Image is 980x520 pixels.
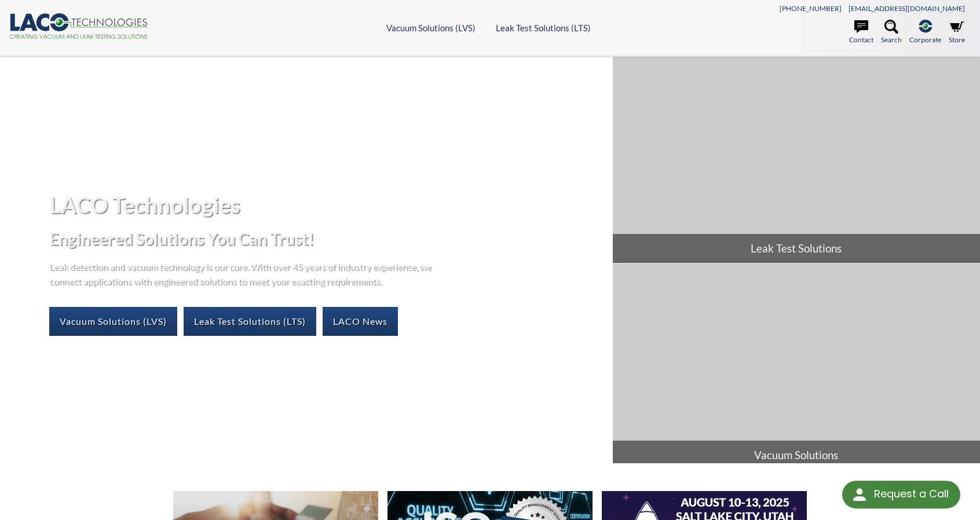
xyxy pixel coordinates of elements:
a: [EMAIL_ADDRESS][DOMAIN_NAME] [849,4,965,13]
img: round button [850,485,869,504]
div: Request a Call [842,481,960,508]
span: Corporate [909,34,941,45]
a: Contact [849,20,873,45]
a: LACO News [323,307,398,336]
h1: LACO Technologies [49,191,604,219]
a: [PHONE_NUMBER] [780,4,842,13]
a: Leak Test Solutions (LTS) [496,23,591,33]
a: Vacuum Solutions (LVS) [386,23,476,33]
a: Store [949,20,965,45]
div: Request a Call [874,481,949,507]
a: Vacuum Solutions (LVS) [49,307,177,336]
a: Search [881,20,902,45]
h2: Engineered Solutions You Can Trust! [49,228,604,250]
p: Leak detection and vacuum technology is our core. With over 45 years of industry experience, we c... [49,259,437,288]
a: Leak Test Solutions (LTS) [184,307,316,336]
